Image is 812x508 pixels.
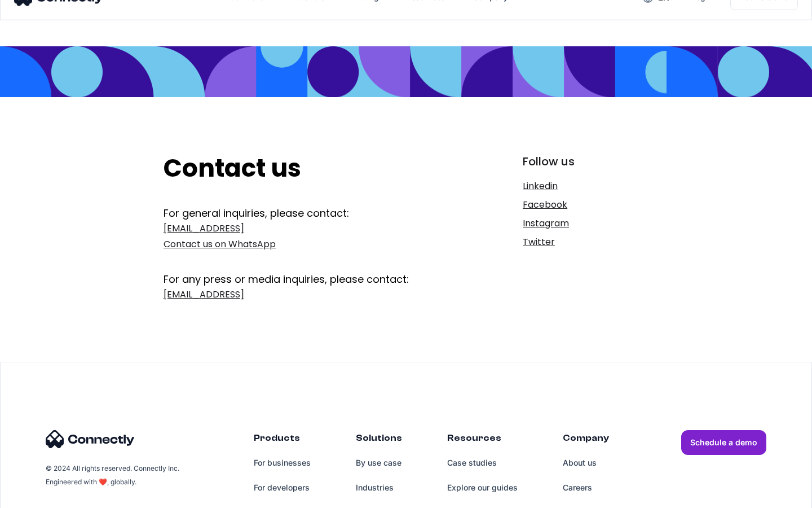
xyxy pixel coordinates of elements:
a: About us [563,450,609,475]
aside: Language selected: English [11,488,68,504]
a: Case studies [447,450,518,475]
div: For any press or media inquiries, please contact: [164,255,449,287]
a: Industries [356,475,402,500]
a: For developers [254,475,311,500]
div: Resources [447,430,518,450]
a: [EMAIL_ADDRESS] [164,287,449,303]
form: Get In Touch Form [164,206,449,305]
ul: Language list [23,488,68,504]
a: Facebook [523,197,648,213]
div: Products [254,430,311,450]
a: Careers [563,475,609,500]
a: Linkedin [523,178,648,194]
div: Company [563,430,609,450]
a: Twitter [523,234,648,250]
h2: Contact us [164,154,449,183]
a: Explore our guides [447,475,518,500]
div: © 2024 All rights reserved. Connectly Inc. Engineered with ❤️, globally. [46,462,181,489]
a: [EMAIL_ADDRESS]Contact us on WhatsApp [164,221,449,252]
div: Follow us [523,154,648,169]
a: Schedule a demo [681,430,766,455]
div: For general inquiries, please contact: [164,206,449,221]
img: Connectly Logo [46,430,135,448]
a: For businesses [254,450,311,475]
a: Instagram [523,216,648,231]
a: By use case [356,450,402,475]
div: Solutions [356,430,402,450]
